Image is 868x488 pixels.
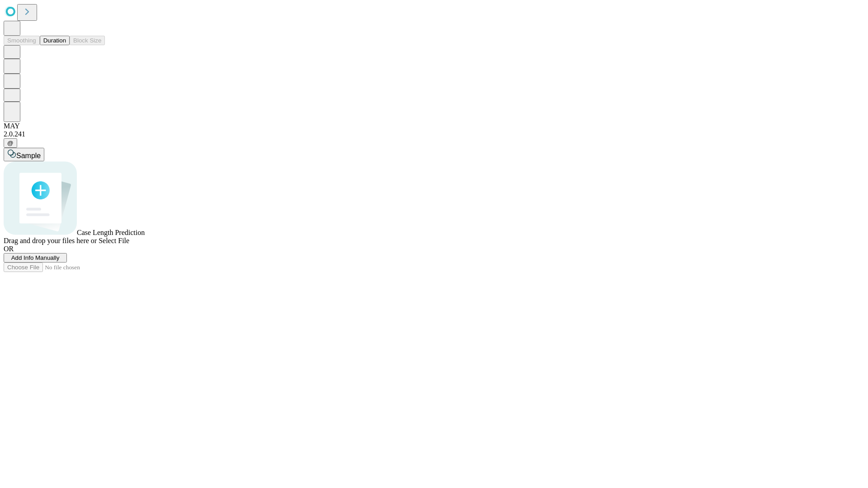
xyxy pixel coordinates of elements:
[4,138,17,148] button: @
[4,130,864,138] div: 2.0.241
[40,36,70,45] button: Duration
[16,152,41,160] span: Sample
[99,237,129,244] span: Select File
[70,36,105,45] button: Block Size
[4,36,40,45] button: Smoothing
[4,148,44,161] button: Sample
[11,254,60,261] span: Add Info Manually
[4,245,14,253] span: OR
[7,140,14,146] span: @
[77,229,145,236] span: Case Length Prediction
[4,237,97,244] span: Drag and drop your files here or
[4,122,864,130] div: MAY
[4,253,67,263] button: Add Info Manually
